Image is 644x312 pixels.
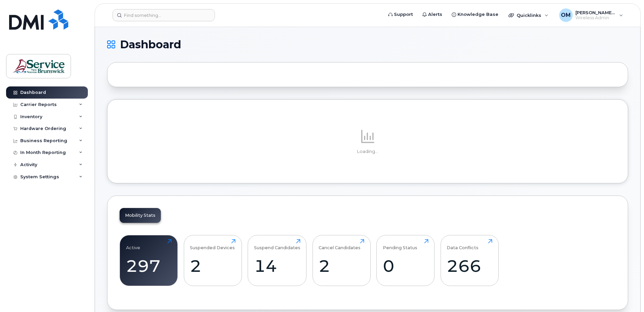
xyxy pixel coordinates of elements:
p: Loading... [120,149,616,155]
a: Suspend Candidates14 [254,239,300,282]
div: Data Conflicts [447,239,478,250]
div: Cancel Candidates [319,239,361,250]
div: Suspend Candidates [254,239,300,250]
a: Data Conflicts266 [447,239,492,282]
div: 0 [383,256,428,276]
div: Pending Status [383,239,417,250]
div: 297 [126,256,172,276]
div: 2 [190,256,236,276]
span: Dashboard [120,40,181,50]
div: 2 [319,256,364,276]
div: 266 [447,256,492,276]
div: Suspended Devices [190,239,235,250]
a: Pending Status0 [383,239,428,282]
div: Active [126,239,140,250]
a: Cancel Candidates2 [319,239,364,282]
div: 14 [254,256,300,276]
a: Suspended Devices2 [190,239,236,282]
a: Active297 [126,239,172,282]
